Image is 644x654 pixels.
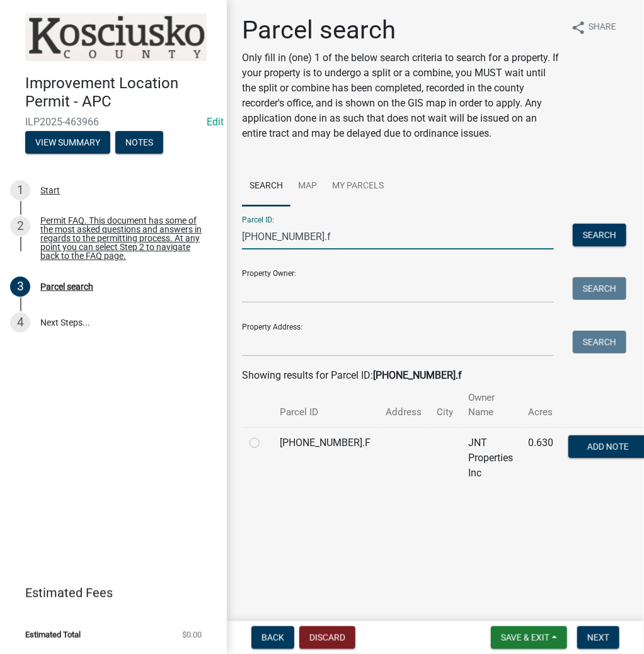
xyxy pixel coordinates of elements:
[573,331,626,353] button: Search
[115,138,163,148] wm-modal-confirm: Notes
[501,633,549,643] span: Save & Exit
[587,441,629,451] span: Add Note
[25,74,217,111] h4: Improvement Location Permit - APC
[25,631,81,639] span: Estimated Total
[182,631,202,639] span: $0.00
[587,633,609,643] span: Next
[262,633,284,643] span: Back
[251,626,294,649] button: Back
[573,224,626,246] button: Search
[10,277,30,297] div: 3
[373,369,462,381] strong: [PHONE_NUMBER].f
[242,15,561,45] h1: Parcel search
[10,313,30,333] div: 4
[10,216,30,236] div: 2
[577,626,619,649] button: Next
[25,13,207,61] img: Kosciusko County, Indiana
[242,368,629,383] div: Showing results for Parcel ID:
[242,50,561,141] p: Only fill in (one) 1 of the below search criteria to search for a property. If your property is t...
[40,282,93,291] div: Parcel search
[207,116,224,128] wm-modal-confirm: Edit Application Number
[40,186,60,195] div: Start
[272,427,378,488] td: [PHONE_NUMBER].F
[40,216,207,260] div: Permit FAQ. This document has some of the most asked questions and answers in regards to the perm...
[571,20,586,35] i: share
[10,180,30,200] div: 1
[491,626,567,649] button: Save & Exit
[461,427,520,488] td: JNT Properties Inc
[242,166,290,207] a: Search
[561,15,626,40] button: shareShare
[461,383,520,427] th: Owner Name
[25,138,110,148] wm-modal-confirm: Summary
[378,383,429,427] th: Address
[299,626,355,649] button: Discard
[573,277,626,300] button: Search
[207,116,224,128] a: Edit
[10,580,207,605] a: Estimated Fees
[520,383,561,427] th: Acres
[589,20,616,35] span: Share
[520,427,561,488] td: 0.630
[429,383,461,427] th: City
[325,166,391,207] a: My Parcels
[290,166,325,207] a: Map
[25,116,202,128] span: ILP2025-463966
[25,131,110,154] button: View Summary
[272,383,378,427] th: Parcel ID
[115,131,163,154] button: Notes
